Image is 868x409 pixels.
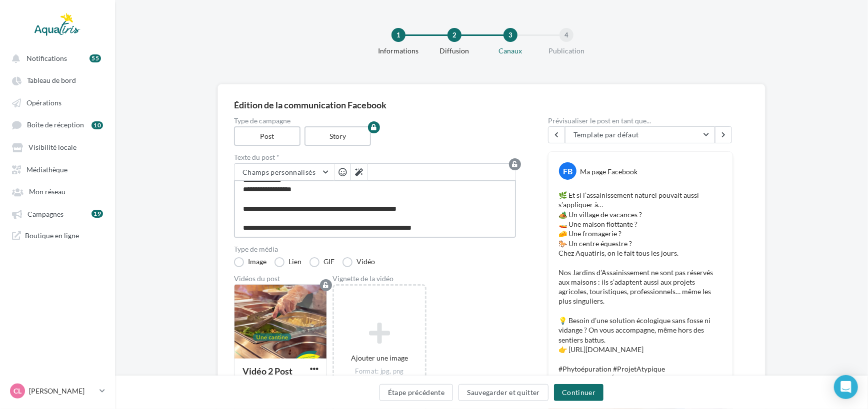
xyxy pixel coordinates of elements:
[573,130,639,139] span: Template par défaut
[548,117,733,124] div: Prévisualiser le post en tant que...
[503,28,517,42] div: 3
[91,210,103,218] div: 19
[332,275,426,282] div: Vignette de la vidéo
[13,386,21,396] span: CL
[89,54,101,62] div: 55
[6,227,109,244] a: Boutique en ligne
[91,121,103,129] div: 10
[379,384,453,401] button: Étape précédente
[26,54,67,62] span: Notifications
[304,126,371,146] label: Story
[580,167,637,176] div: Ma page Facebook
[29,386,95,396] p: [PERSON_NAME]
[242,168,315,176] span: Champs personnalisés
[342,257,375,267] label: Vidéo
[29,188,65,196] span: Mon réseau
[6,182,109,200] a: Mon réseau
[559,162,576,180] div: FB
[26,165,67,174] span: Médiathèque
[554,384,603,401] button: Continuer
[458,384,548,401] button: Sauvegarder et quitter
[478,46,542,56] div: Canaux
[25,231,79,240] span: Boutique en ligne
[26,98,61,107] span: Opérations
[309,257,334,267] label: GIF
[6,160,109,178] a: Médiathèque
[534,46,598,56] div: Publication
[234,164,334,181] button: Champs personnalisés
[366,46,430,56] div: Informations
[234,257,266,267] label: Image
[8,382,107,401] a: CL [PERSON_NAME]
[234,154,516,161] label: Texte du post *
[6,138,109,156] a: Visibilité locale
[6,115,109,134] a: Boîte de réception 10
[28,143,76,152] span: Visibilité locale
[6,205,109,223] a: Campagnes 19
[422,46,486,56] div: Diffusion
[27,76,76,85] span: Tableau de bord
[558,190,722,383] p: 🌿 Et si l’assainissement naturel pouvait aussi s’appliquer à… 🏕️ Un village de vacances ? 🚤 Une m...
[565,126,715,143] button: Template par défaut
[6,49,105,67] button: Notifications 55
[559,28,573,42] div: 4
[91,208,103,219] a: 19
[834,375,858,399] div: Open Intercom Messenger
[6,93,109,111] a: Opérations
[274,257,301,267] label: Lien
[234,275,327,282] div: Vidéos du post
[242,366,292,387] div: Vidéo 2 Post Facebook
[234,100,749,109] div: Édition de la communication Facebook
[391,28,405,42] div: 1
[234,117,516,124] label: Type de campagne
[447,28,461,42] div: 2
[27,121,84,129] span: Boîte de réception
[27,210,63,218] span: Campagnes
[234,126,300,146] label: Post
[6,71,109,89] a: Tableau de bord
[234,246,516,253] label: Type de média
